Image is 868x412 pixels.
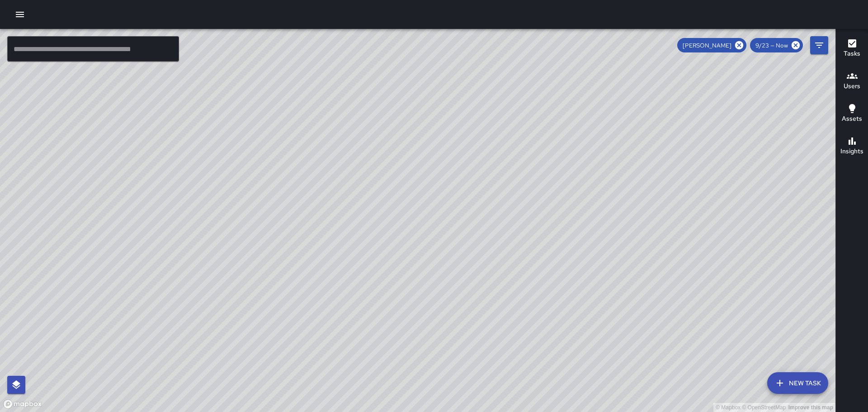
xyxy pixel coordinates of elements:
button: Tasks [836,33,868,65]
h6: Users [844,81,860,91]
span: [PERSON_NAME] [677,42,737,49]
button: Users [836,65,868,98]
div: 9/23 — Now [750,38,803,52]
button: Insights [836,130,868,163]
div: [PERSON_NAME] [677,38,746,52]
button: New Task [767,372,828,394]
button: Filters [810,36,828,54]
button: Assets [836,98,868,130]
h6: Insights [840,147,863,156]
span: 9/23 — Now [750,42,793,49]
h6: Tasks [844,49,860,59]
h6: Assets [842,114,862,124]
